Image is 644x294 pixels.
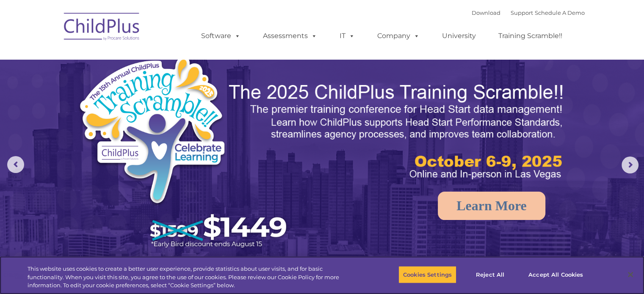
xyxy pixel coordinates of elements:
[511,9,533,16] a: Support
[535,9,585,16] a: Schedule A Demo
[621,265,640,284] button: Close
[331,27,363,44] a: IT
[524,266,588,283] button: Accept All Cookies
[490,27,571,44] a: Training Scramble!!
[438,192,545,220] a: Learn More
[434,27,484,44] a: University
[398,266,456,283] button: Cookies Settings
[472,9,585,16] font: |
[472,9,500,16] a: Download
[464,266,517,283] button: Reject All
[28,265,354,290] div: This website uses cookies to create a better user experience, provide statistics about user visit...
[369,27,428,44] a: Company
[60,7,144,49] img: ChildPlus by Procare Solutions
[193,27,249,44] a: Software
[118,91,154,97] span: Phone number
[254,27,326,44] a: Assessments
[118,56,144,62] span: Last name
